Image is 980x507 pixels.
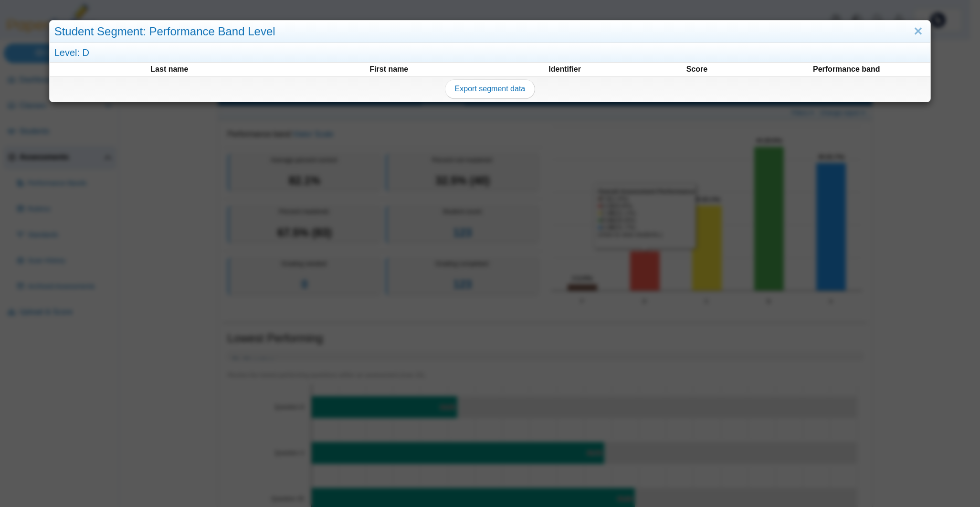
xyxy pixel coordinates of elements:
[763,64,929,75] th: Performance band
[911,23,926,40] a: Close
[60,64,279,75] th: Last name
[50,21,931,43] div: Student Segment: Performance Band Level
[632,64,763,75] th: Score
[499,64,631,75] th: Identifier
[455,85,526,93] span: Export segment data
[280,64,498,75] th: First name
[50,43,931,63] div: Level: D
[445,79,536,98] a: Export segment data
